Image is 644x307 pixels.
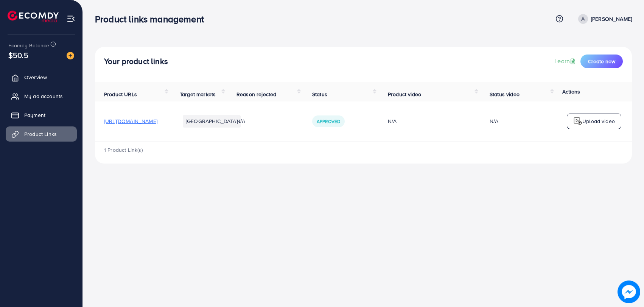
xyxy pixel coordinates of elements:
[104,90,137,98] span: Product URLs
[104,117,157,125] span: [URL][DOMAIN_NAME]
[8,11,59,22] img: logo
[24,92,63,100] span: My ad accounts
[24,130,57,138] span: Product Links
[490,90,520,98] span: Status video
[582,117,615,126] p: Upload video
[388,90,421,98] span: Product video
[562,88,580,95] span: Actions
[6,70,77,85] a: Overview
[236,117,245,125] span: N/A
[24,111,45,119] span: Payment
[24,73,47,81] span: Overview
[554,57,577,65] a: Learn
[104,146,143,154] span: 1 Product Link(s)
[618,281,640,303] img: image
[8,50,28,61] span: $50.5
[317,118,340,125] span: Approved
[6,126,77,142] a: Product Links
[575,14,632,24] a: [PERSON_NAME]
[591,14,632,23] p: [PERSON_NAME]
[180,90,216,98] span: Target markets
[183,115,241,127] li: [GEOGRAPHIC_DATA]
[104,57,168,66] h4: Your product links
[580,55,623,68] button: Create new
[95,14,210,25] h3: Product links management
[573,117,582,126] img: logo
[6,108,77,123] a: Payment
[236,90,276,98] span: Reason rejected
[490,117,498,125] div: N/A
[8,42,49,49] span: Ecomdy Balance
[388,117,471,125] div: N/A
[588,58,615,65] span: Create new
[67,52,74,59] img: image
[6,89,77,104] a: My ad accounts
[67,14,75,23] img: menu
[312,90,327,98] span: Status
